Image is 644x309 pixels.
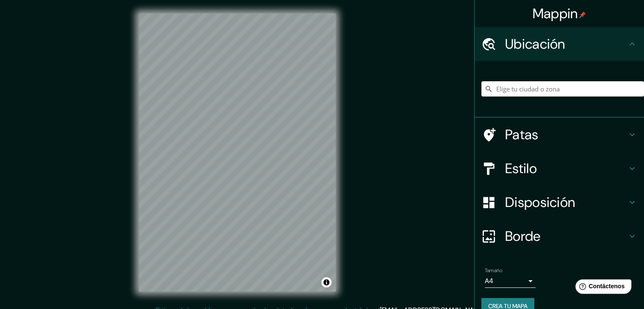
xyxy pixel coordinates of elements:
font: Disposición [505,193,575,211]
iframe: Lanzador de widgets de ayuda [569,276,635,300]
canvas: Mapa [139,14,336,292]
button: Activar o desactivar atribución [321,277,332,287]
font: Ubicación [505,35,565,53]
font: Tamaño [485,267,502,274]
img: pin-icon.png [579,11,586,18]
div: Estilo [475,152,644,185]
font: A4 [485,276,493,285]
div: Disposición [475,185,644,219]
font: Estilo [505,160,537,177]
font: Patas [505,126,539,143]
input: Elige tu ciudad o zona [481,81,644,97]
div: Borde [475,219,644,253]
font: Mappin [533,5,578,22]
div: A4 [485,274,536,288]
div: Patas [475,118,644,152]
div: Ubicación [475,27,644,61]
font: Borde [505,227,541,245]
